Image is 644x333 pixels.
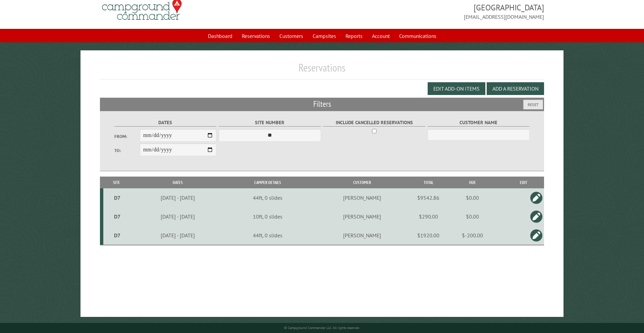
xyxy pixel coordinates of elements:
[100,98,544,110] h2: Filters
[309,188,415,207] td: [PERSON_NAME]
[487,82,544,95] button: Add a Reservation
[415,207,442,226] td: $290.00
[100,61,544,80] h1: Reservations
[309,30,340,42] a: Campsites
[368,30,394,42] a: Account
[226,188,309,207] td: 44ft, 0 slides
[428,119,530,127] label: Customer Name
[284,326,360,330] small: © Campground Commander LLC. All rights reserved.
[204,30,236,42] a: Dashboard
[442,207,503,226] td: $0.00
[238,30,274,42] a: Reservations
[131,213,225,220] div: [DATE] - [DATE]
[415,177,442,188] th: Total
[309,177,415,188] th: Customer
[309,226,415,245] td: [PERSON_NAME]
[114,133,140,140] label: From:
[131,194,225,201] div: [DATE] - [DATE]
[275,30,307,42] a: Customers
[106,232,129,239] div: D7
[415,188,442,207] td: $9542.86
[323,119,425,127] label: Include Cancelled Reservations
[428,82,485,95] button: Edit Add-on Items
[523,100,543,109] button: Reset
[226,177,309,188] th: Camper Details
[442,226,503,245] td: $-200.00
[341,30,367,42] a: Reports
[226,226,309,245] td: 44ft, 0 slides
[503,177,544,188] th: Edit
[442,177,503,188] th: Due
[219,119,321,127] label: Site Number
[130,177,226,188] th: Dates
[415,226,442,245] td: $1920.00
[442,188,503,207] td: $0.00
[309,207,415,226] td: [PERSON_NAME]
[114,119,217,127] label: Dates
[106,194,129,201] div: D7
[131,232,225,239] div: [DATE] - [DATE]
[226,207,309,226] td: 10ft, 0 slides
[114,147,140,154] label: To:
[322,2,544,21] span: [GEOGRAPHIC_DATA] [EMAIL_ADDRESS][DOMAIN_NAME]
[106,213,129,220] div: D7
[395,30,440,42] a: Communications
[103,177,130,188] th: Site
